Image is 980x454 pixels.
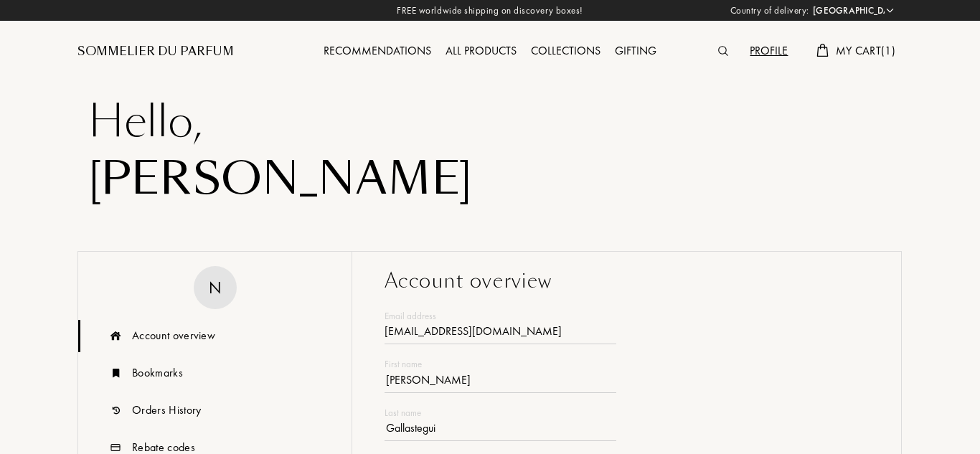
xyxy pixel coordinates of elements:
div: N [209,275,222,300]
div: Account overview [132,327,215,344]
div: Email address [385,309,616,323]
a: Profile [743,43,795,58]
img: search_icn.svg [718,46,728,56]
a: All products [438,43,524,58]
div: Last name [385,406,616,420]
div: First name [385,357,616,372]
a: Sommelier du Parfum [77,43,234,60]
img: icn_book.svg [107,357,125,389]
span: Country of delivery: [730,4,809,18]
div: All products [438,42,524,61]
div: [PERSON_NAME] [88,151,892,208]
div: Recommendations [316,42,438,61]
div: Gifting [608,42,664,61]
div: [EMAIL_ADDRESS][DOMAIN_NAME] [385,323,616,344]
span: My Cart ( 1 ) [836,43,895,58]
div: Profile [743,42,795,61]
div: Hello , [88,93,892,151]
img: cart.svg [816,44,828,57]
img: icn_overview.svg [107,320,125,352]
div: Account overview [385,266,869,296]
div: Orders History [132,402,201,419]
a: Collections [524,43,608,58]
div: Bookmarks [132,364,183,382]
img: icn_history.svg [107,394,125,427]
div: Collections [524,42,608,61]
a: Recommendations [316,43,438,58]
a: Gifting [608,43,664,58]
